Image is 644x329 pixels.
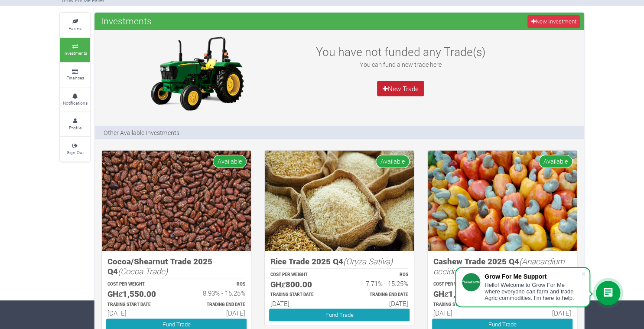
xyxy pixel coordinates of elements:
[377,81,424,96] a: New Trade
[107,289,169,299] h5: GHȼ1,550.00
[306,45,494,59] h3: You have not funded any Trade(s)
[347,292,408,298] p: Estimated Trading End Date
[60,13,90,37] a: Farms
[270,299,332,307] h6: [DATE]
[270,257,408,266] h5: Rice Trade 2025 Q4
[60,38,90,62] a: Investments
[539,155,572,168] span: Available
[104,128,179,137] p: Other Available Investments
[66,75,84,81] small: Finances
[60,137,90,161] a: Sign Out
[107,281,169,288] p: COST PER WEIGHT
[433,256,565,276] i: (Anacardium occidentale)
[510,309,571,317] h6: [DATE]
[60,63,90,87] a: Finances
[63,100,88,106] small: Notifications
[306,60,494,69] p: You can fund a new trade here
[347,280,408,287] h6: 7.71% - 15.25%
[63,50,87,56] small: Investments
[270,272,332,278] p: COST PER WEIGHT
[60,88,90,112] a: Notifications
[485,282,581,301] div: Hello! Welcome to Grow For Me where everyone can farm and trade Agric commodities. I'm here to help.
[118,266,168,276] i: (Cocoa Trade)
[184,302,245,308] p: Estimated Trading End Date
[68,25,81,31] small: Farms
[213,155,247,168] span: Available
[485,273,581,280] div: Grow For Me Support
[67,149,84,155] small: Sign Out
[107,257,245,276] h5: Cocoa/Shearnut Trade 2025 Q4
[102,151,251,251] img: growforme image
[270,280,332,290] h5: GHȼ800.00
[347,272,408,278] p: ROS
[376,155,410,168] span: Available
[99,12,154,30] span: Investments
[527,15,580,28] a: New Investment
[60,112,90,136] a: Profile
[433,289,494,299] h5: GHȼ1,050.00
[433,281,494,288] p: COST PER WEIGHT
[69,125,81,131] small: Profile
[343,256,393,266] i: (Oryza Sativa)
[433,302,494,308] p: Estimated Trading Start Date
[184,289,245,297] h6: 8.93% - 15.25%
[107,302,169,308] p: Estimated Trading Start Date
[269,309,410,321] a: Fund Trade
[347,299,408,307] h6: [DATE]
[184,281,245,288] p: ROS
[184,309,245,317] h6: [DATE]
[143,34,251,112] img: growforme image
[270,292,332,298] p: Estimated Trading Start Date
[433,257,571,276] h5: Cashew Trade 2025 Q4
[265,151,414,251] img: growforme image
[107,309,169,317] h6: [DATE]
[428,151,577,251] img: growforme image
[433,309,494,317] h6: [DATE]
